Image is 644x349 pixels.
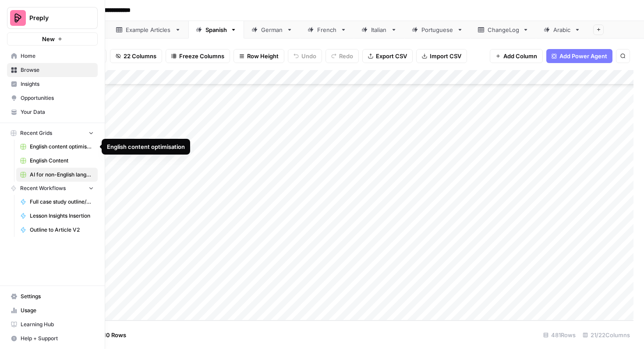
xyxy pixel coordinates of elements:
[166,49,230,63] button: Freeze Columns
[16,140,98,154] a: English content optimisation
[30,171,94,179] span: AI for non-English languages
[188,21,244,39] a: Spanish
[536,21,588,39] a: Arabic
[559,52,607,60] span: Add Power Agent
[21,66,94,74] span: Browse
[21,80,94,88] span: Insights
[301,52,316,60] span: Undo
[300,21,354,39] a: French
[7,331,98,345] button: Help + Support
[7,32,98,46] button: New
[21,52,94,60] span: Home
[21,307,94,314] span: Usage
[30,157,94,165] span: English Content
[110,49,162,63] button: 22 Columns
[30,198,94,206] span: Full case study outline/article workfloe V1
[430,52,461,60] span: Import CSV
[7,127,98,140] button: Recent Grids
[540,328,579,342] div: 481 Rows
[421,25,453,34] div: Portuguese
[16,223,98,237] a: Outline to Article V2
[546,49,612,63] button: Add Power Agent
[371,25,387,34] div: Italian
[7,7,98,29] button: Workspace: Preply
[354,21,404,39] a: Italian
[16,195,98,209] a: Full case study outline/article workfloe V1
[234,49,284,63] button: Row Height
[21,335,94,342] span: Help + Support
[91,331,126,339] span: Add 10 Rows
[179,52,224,60] span: Freeze Columns
[20,129,52,137] span: Recent Grids
[7,63,98,77] a: Browse
[326,49,359,63] button: Redo
[7,303,98,317] a: Usage
[261,25,283,34] div: German
[247,52,279,60] span: Row Height
[362,49,413,63] button: Export CSV
[42,35,55,43] span: New
[553,25,571,34] div: Arabic
[7,49,98,63] a: Home
[10,10,26,26] img: Preply Logo
[503,52,537,60] span: Add Column
[16,154,98,168] a: English Content
[30,212,94,220] span: Lesson Insights Insertion
[21,293,94,300] span: Settings
[21,94,94,102] span: Opportunities
[126,25,171,34] div: Example Articles
[7,182,98,195] button: Recent Workflows
[7,289,98,303] a: Settings
[471,21,536,39] a: ChangeLog
[7,91,98,105] a: Opportunities
[21,108,94,116] span: Your Data
[16,168,98,182] a: AI for non-English languages
[7,105,98,119] a: Your Data
[579,328,633,342] div: 21/22 Columns
[7,317,98,331] a: Learning Hub
[124,52,156,60] span: 22 Columns
[205,25,227,34] div: Spanish
[7,77,98,91] a: Insights
[30,143,94,151] span: English content optimisation
[404,21,471,39] a: Portuguese
[317,25,337,34] div: French
[416,49,467,63] button: Import CSV
[244,21,300,39] a: German
[16,209,98,223] a: Lesson Insights Insertion
[30,226,94,234] span: Outline to Article V2
[376,52,407,60] span: Export CSV
[21,321,94,328] span: Learning Hub
[490,49,543,63] button: Add Column
[288,49,322,63] button: Undo
[20,184,66,192] span: Recent Workflows
[488,25,519,34] div: ChangeLog
[29,14,82,22] span: Preply
[339,52,353,60] span: Redo
[109,21,188,39] a: Example Articles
